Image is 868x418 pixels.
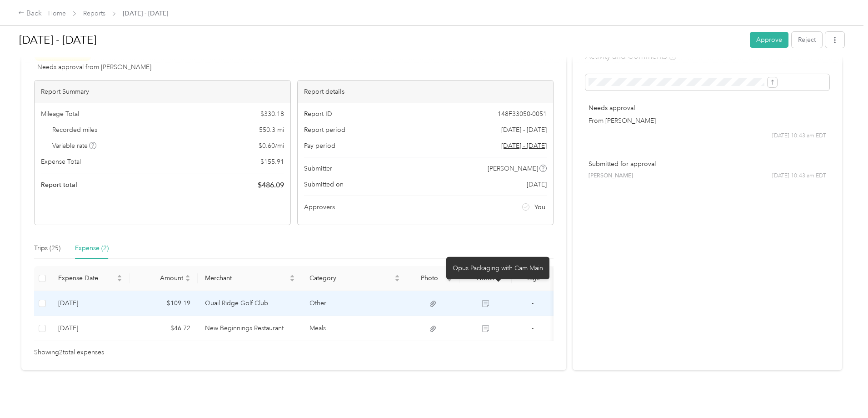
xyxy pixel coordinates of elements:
td: Quail Ridge Golf Club [198,291,303,316]
iframe: Everlance-gr Chat Button Frame [817,367,868,418]
td: $46.72 [130,316,198,341]
p: Submitted for approval [589,159,826,169]
span: Expense Total [41,157,81,166]
th: Amount [130,266,198,291]
span: Approvers [304,202,335,212]
td: Meals [302,316,407,341]
span: caret-down [185,277,190,283]
span: Amount [137,274,183,282]
span: Recorded miles [52,125,97,135]
span: Merchant [205,274,288,282]
span: Go to pay period [501,141,547,151]
td: Other [302,291,407,316]
span: You [534,202,545,212]
span: - [532,299,534,307]
div: Trips (25) [34,243,60,253]
span: [DATE] - [DATE] [501,125,547,135]
h1: Sep 1 - 30, 2025 [19,29,743,51]
td: 9-18-2025 [51,291,130,316]
button: Reject [792,32,822,48]
span: Category [309,274,393,282]
span: [DATE] - [DATE] [123,9,168,18]
th: Category [302,266,407,291]
div: Back [18,8,42,19]
div: Report details [298,81,554,103]
div: Opus Packaging with Cam Main [446,257,549,279]
span: $ 155.91 [260,157,284,166]
span: Submitter [304,164,332,173]
span: [PERSON_NAME] [589,172,633,180]
span: Expense Date [58,274,115,282]
span: caret-down [394,277,400,283]
span: caret-down [289,277,295,283]
span: $ 0.60 / mi [259,141,284,151]
span: - [532,324,534,332]
td: $109.19 [130,291,198,316]
span: caret-up [289,273,295,279]
td: - [512,291,554,316]
span: Pay period [304,141,335,151]
span: $ 330.18 [260,109,284,119]
td: - [512,316,554,341]
span: $ 486.09 [258,180,284,191]
th: Photo [407,266,459,291]
span: caret-up [394,273,400,279]
a: Reports [83,10,105,17]
span: caret-up [185,273,190,279]
span: Submitted on [304,180,344,189]
span: Variable rate [52,141,97,151]
span: 148F33050-0051 [498,109,547,119]
th: Expense Date [51,266,130,291]
span: caret-down [447,277,452,283]
span: 550.3 mi [259,125,284,135]
span: [DATE] 10:43 am EDT [772,132,826,140]
span: Needs approval from [PERSON_NAME] [37,62,151,72]
p: From [PERSON_NAME] [589,116,826,126]
td: New Beginnings Restaurant [198,316,303,341]
td: 9-11-2025 [51,316,130,341]
span: Report period [304,125,345,135]
a: Home [48,10,66,17]
span: Report ID [304,109,332,119]
span: [DATE] 10:43 am EDT [772,172,826,180]
button: Approve [750,32,788,48]
div: Expense (2) [75,243,109,253]
p: Needs approval [589,103,826,113]
span: caret-down [117,277,122,283]
div: Report Summary [35,81,290,103]
span: [PERSON_NAME] [488,164,538,173]
span: Showing 2 total expenses [34,347,104,358]
span: caret-up [117,273,122,279]
span: Report total [41,180,77,190]
span: [DATE] [527,180,547,189]
span: Mileage Total [41,109,79,119]
th: Merchant [198,266,303,291]
span: Photo [414,274,445,282]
